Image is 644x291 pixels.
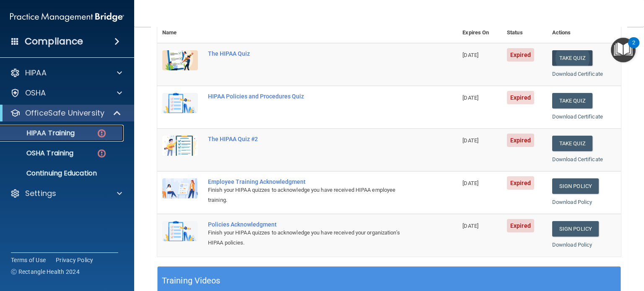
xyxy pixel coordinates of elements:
span: Expired [507,48,534,62]
a: Terms of Use [11,256,46,264]
div: HIPAA Policies and Procedures Quiz [208,93,415,100]
div: Finish your HIPAA quizzes to acknowledge you have received your organization’s HIPAA policies. [208,228,415,248]
button: Take Quiz [552,136,592,151]
span: [DATE] [462,223,478,229]
th: Actions [547,23,621,43]
span: [DATE] [462,180,478,186]
div: The HIPAA Quiz #2 [208,136,415,142]
a: Privacy Policy [56,256,93,264]
a: OfficeSafe University [10,108,122,118]
span: Expired [507,219,534,232]
a: OSHA [10,88,122,98]
p: OSHA Training [5,149,73,157]
p: Settings [25,188,56,198]
h5: Training Videos [162,273,221,288]
a: Download Policy [552,199,592,205]
button: Take Quiz [552,93,592,108]
a: Settings [10,188,122,198]
th: Expires On [457,23,502,43]
a: Download Policy [552,242,592,248]
a: Sign Policy [552,178,599,194]
span: Expired [507,134,534,147]
p: OSHA [25,88,46,98]
button: Open Resource Center, 2 new notifications [611,38,636,62]
img: danger-circle.6113f641.png [96,128,107,139]
span: [DATE] [462,52,478,58]
th: Status [502,23,547,43]
p: Continuing Education [5,169,120,178]
div: Policies Acknowledgment [208,221,415,228]
a: Download Certificate [552,156,603,162]
a: Sign Policy [552,221,599,237]
span: [DATE] [462,137,478,144]
span: Expired [507,176,534,190]
a: HIPAA [10,68,122,78]
img: danger-circle.6113f641.png [96,148,107,159]
div: Finish your HIPAA quizzes to acknowledge you have received HIPAA employee training. [208,185,415,205]
div: The HIPAA Quiz [208,50,415,57]
div: Employee Training Acknowledgment [208,178,415,185]
a: Download Certificate [552,113,603,120]
th: Name [157,23,203,43]
button: Take Quiz [552,50,592,66]
a: Download Certificate [552,71,603,77]
img: PMB logo [10,9,124,26]
h4: Compliance [25,36,83,47]
p: OfficeSafe University [25,108,104,118]
p: HIPAA [25,68,47,78]
div: 2 [632,43,635,54]
span: Ⓒ Rectangle Health 2024 [11,268,80,276]
p: HIPAA Training [5,129,75,137]
span: [DATE] [462,95,478,101]
span: Expired [507,91,534,104]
